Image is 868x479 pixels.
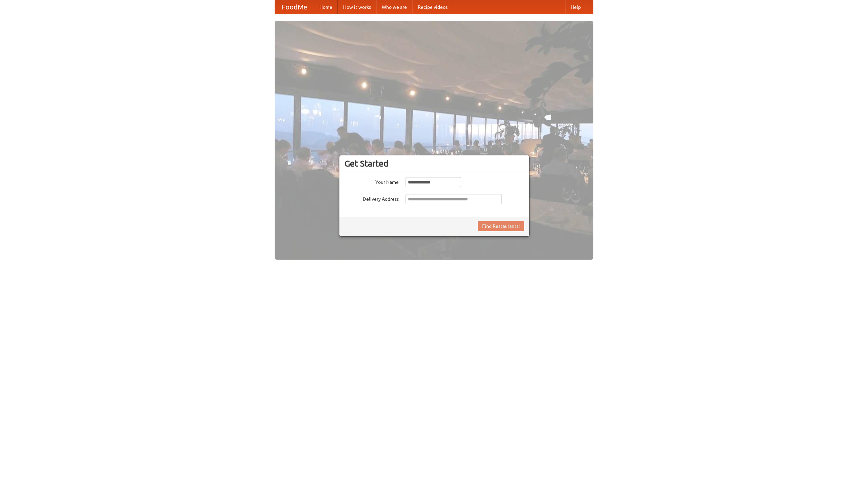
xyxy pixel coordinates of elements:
a: FoodMe [275,0,314,14]
a: Who we are [376,0,412,14]
a: How it works [338,0,376,14]
a: Help [565,0,586,14]
label: Your Name [344,177,399,186]
h3: Get Started [344,158,524,169]
a: Home [314,0,338,14]
a: Recipe videos [412,0,453,14]
label: Delivery Address [344,194,399,202]
button: Find Restaurants! [478,221,524,231]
